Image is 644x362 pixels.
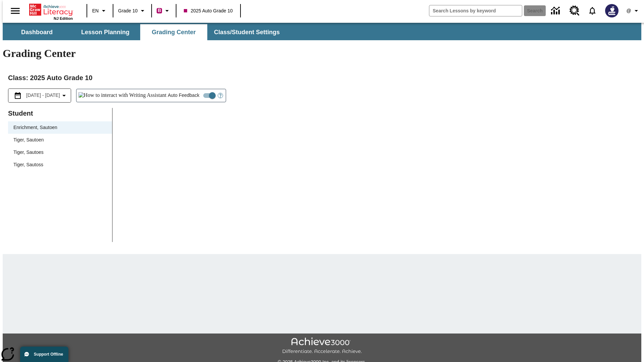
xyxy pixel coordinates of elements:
[8,72,636,83] h2: Class : 2025 Auto Grade 10
[118,7,138,14] span: Grade 10
[26,92,60,99] span: [DATE] - [DATE]
[13,136,44,143] div: Tiger, Sautoen
[626,7,631,14] span: @
[209,24,285,40] button: Class/Student Settings
[3,47,641,60] h1: Grading Center
[140,24,207,40] button: Grading Center
[8,146,112,159] div: Tiger, Sautoes
[429,5,522,16] input: search field
[8,121,112,134] div: Enrichment, Sautoen
[78,92,167,99] img: How to interact with Writing Assistant
[152,28,196,36] span: Grading Center
[115,5,149,17] button: Grade: Grade 10, Select a grade
[154,5,174,17] button: Boost Class color is violet red. Change class color
[29,3,73,16] a: Home
[29,2,73,20] div: Home
[168,92,199,99] span: Auto Feedback
[13,124,57,131] div: Enrichment, Sautoen
[13,149,44,156] div: Tiger, Sautoes
[34,352,63,357] span: Support Offline
[215,89,226,102] button: Open Help for Writing Assistant
[184,7,232,14] span: 2025 Auto Grade 10
[158,6,161,15] span: B
[623,5,644,17] button: Profile/Settings
[20,347,68,362] button: Support Offline
[3,23,641,40] div: SubNavbar
[601,2,623,19] button: Select a new avatar
[8,134,112,146] div: Tiger, Sautoen
[92,7,99,14] span: EN
[3,24,286,40] div: SubNavbar
[547,2,566,20] a: Data Center
[3,24,70,40] button: Dashboard
[566,2,584,20] a: Resource Center, Will open in new tab
[60,92,68,100] svg: Collapse Date Range Filter
[11,92,68,100] button: Select the date range menu item
[21,28,53,36] span: Dashboard
[13,161,43,168] div: Tiger, Sautoss
[8,108,112,119] p: Student
[605,4,619,17] img: Avatar
[72,24,139,40] button: Lesson Planning
[54,16,73,20] span: NJ Edition
[89,5,111,17] button: Language: EN, Select a language
[584,2,601,19] a: Notifications
[282,338,362,355] img: Achieve3000 Differentiate Accelerate Achieve
[5,1,25,21] button: Open side menu
[81,28,129,36] span: Lesson Planning
[214,28,280,36] span: Class/Student Settings
[8,159,112,171] div: Tiger, Sautoss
